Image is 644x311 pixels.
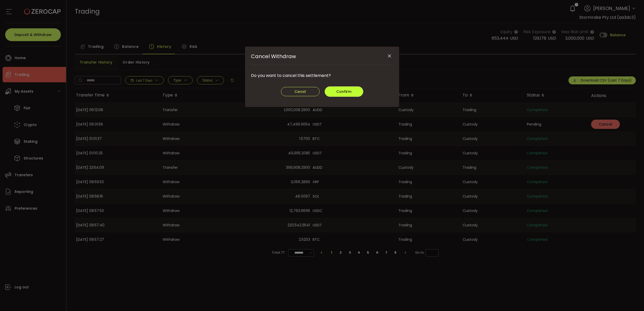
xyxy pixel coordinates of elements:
button: Confirm [325,86,363,97]
button: Cancel [281,87,320,96]
span: Do you want to cancel this settlement? [251,73,331,78]
span: Confirm [336,89,351,94]
div: Cancel Withdraw [245,47,399,107]
span: Cancel Withdraw [251,53,296,60]
button: Close [385,52,394,61]
span: Cancel [295,90,306,94]
iframe: Chat Widget [618,286,644,311]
